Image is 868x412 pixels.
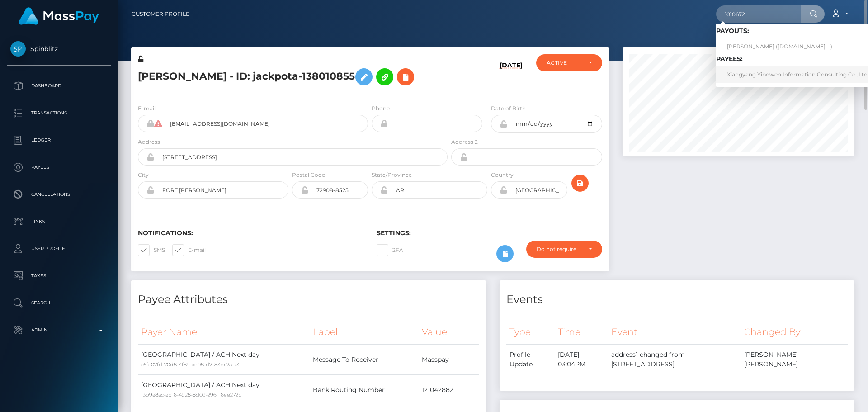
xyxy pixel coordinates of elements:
[138,138,160,146] label: Address
[7,210,111,233] a: Links
[10,106,107,120] p: Transactions
[419,320,479,345] th: Value
[10,269,107,283] p: Taxes
[138,244,165,256] label: SMS
[7,45,111,53] span: Spinblitz
[555,320,608,345] th: Time
[7,129,111,152] a: Ledger
[7,237,111,260] a: User Profile
[716,5,801,23] input: Search...
[491,171,514,179] label: Country
[10,242,107,256] p: User Profile
[500,62,523,93] h6: [DATE]
[377,244,403,256] label: 2FA
[7,319,111,341] a: Admin
[10,41,26,57] img: Spinblitz
[138,345,310,375] td: [GEOGRAPHIC_DATA] / ACH Next day
[377,229,602,237] h6: Settings:
[10,79,107,93] p: Dashboard
[138,171,149,179] label: City
[172,244,206,256] label: E-mail
[310,345,419,375] td: Message To Receiver
[526,241,602,258] button: Do not require
[10,133,107,147] p: Ledger
[372,104,390,113] label: Phone
[419,375,479,405] td: 121042882
[138,104,156,113] label: E-mail
[10,323,107,337] p: Admin
[506,292,848,308] h4: Events
[141,361,239,368] small: c5fc07fd-70d8-4f89-ae08-d7c83bc2a173
[10,296,107,310] p: Search
[7,292,111,314] a: Search
[451,138,478,146] label: Address 2
[19,7,99,25] img: MassPay Logo
[608,345,741,375] td: address1 changed from [STREET_ADDRESS]
[491,104,526,113] label: Date of Birth
[741,345,848,375] td: [PERSON_NAME] [PERSON_NAME]
[536,54,602,71] button: ACTIVE
[141,392,242,398] small: f3b9a8ac-ab16-4928-8d09-296f16ee272b
[132,5,189,24] a: Customer Profile
[292,171,325,179] label: Postal Code
[138,320,310,345] th: Payer Name
[537,246,581,253] div: Do not require
[7,156,111,179] a: Payees
[154,120,162,127] i: Cannot communicate with payees of this client directly
[608,320,741,345] th: Event
[138,375,310,405] td: [GEOGRAPHIC_DATA] / ACH Next day
[7,75,111,97] a: Dashboard
[555,345,608,375] td: [DATE] 03:04PM
[10,215,107,228] p: Links
[7,265,111,287] a: Taxes
[506,320,555,345] th: Type
[10,161,107,174] p: Payees
[10,188,107,201] p: Cancellations
[310,320,419,345] th: Label
[7,183,111,206] a: Cancellations
[419,345,479,375] td: Masspay
[372,171,412,179] label: State/Province
[138,64,443,90] h5: [PERSON_NAME] - ID: jackpota-138010855
[741,320,848,345] th: Changed By
[506,345,555,375] td: Profile Update
[7,102,111,124] a: Transactions
[547,59,581,66] div: ACTIVE
[138,292,479,308] h4: Payee Attributes
[310,375,419,405] td: Bank Routing Number
[138,229,363,237] h6: Notifications:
